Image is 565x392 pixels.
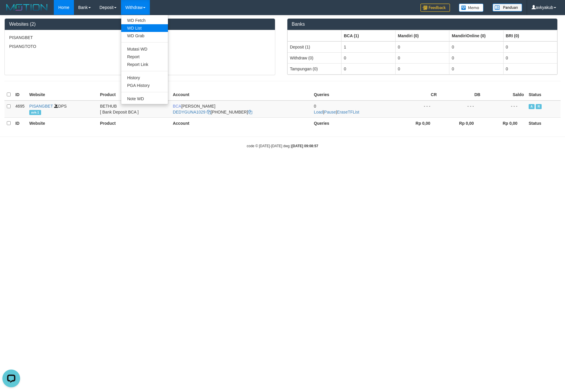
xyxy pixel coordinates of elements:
[314,104,316,108] span: 0
[503,41,557,53] td: 0
[312,89,396,101] th: Queries
[9,43,271,49] p: PISANGTOTO
[396,101,439,118] td: - - -
[396,117,439,129] th: Rp 0,00
[170,101,311,118] td: [PERSON_NAME] [PHONE_NUMBER]
[121,24,168,32] a: WD List
[121,53,168,61] a: Report
[483,117,526,129] th: Rp 0,00
[27,117,98,129] th: Website
[529,104,535,109] span: Active
[27,101,98,118] td: DPS
[170,117,311,129] th: Account
[248,110,252,114] a: Copy 7985845158 to clipboard
[459,4,484,12] img: Button%20Memo.svg
[13,89,27,101] th: ID
[98,89,170,101] th: Product
[314,104,360,114] span: | |
[395,30,449,41] th: Group: activate to sort column ascending
[312,117,396,129] th: Queries
[324,110,336,114] a: Pause
[98,101,170,118] td: BETHUB [ Bank Deposit BCA ]
[493,4,522,12] img: panduan.png
[287,41,341,53] td: Deposit (1)
[314,110,323,114] a: Load
[121,74,168,82] a: History
[9,35,271,41] p: PISANGBET
[207,110,211,114] a: Copy DEDYGUNA1029 to clipboard
[536,104,542,109] span: Running
[292,144,318,148] strong: [DATE] 09:08:57
[287,30,341,41] th: Group: activate to sort column ascending
[4,3,49,12] img: MOTION_logo.png
[29,110,41,115] span: avk-1
[526,89,561,101] th: Status
[337,110,359,114] a: EraseTFList
[395,52,449,63] td: 0
[287,63,341,74] td: Tampungan (0)
[483,101,526,118] td: - - -
[121,17,168,24] a: WD Fetch
[29,104,53,108] a: PISANGBET
[395,63,449,74] td: 0
[483,89,526,101] th: Saldo
[341,63,396,74] td: 0
[287,52,341,63] td: Withdraw (0)
[503,52,557,63] td: 0
[170,89,311,101] th: Account
[449,52,504,63] td: 0
[98,117,170,129] th: Product
[449,30,504,41] th: Group: activate to sort column ascending
[503,30,557,41] th: Group: activate to sort column ascending
[173,104,181,108] span: BCA
[292,22,553,27] h3: Banks
[121,95,168,103] a: Note WD
[503,63,557,74] td: 0
[121,45,168,53] a: Mutasi WD
[396,89,439,101] th: CR
[439,89,483,101] th: DB
[341,30,396,41] th: Group: activate to sort column ascending
[420,4,450,12] img: Feedback.jpg
[13,117,27,129] th: ID
[13,101,27,118] td: 4695
[395,41,449,53] td: 0
[449,63,504,74] td: 0
[526,117,561,129] th: Status
[27,89,98,101] th: Website
[9,22,271,27] h3: Websites (2)
[121,61,168,68] a: Report Link
[439,117,483,129] th: Rp 0,00
[449,41,504,53] td: 0
[121,32,168,40] a: WD Grab
[439,101,483,118] td: - - -
[121,82,168,89] a: PGA History
[247,144,318,148] small: code © [DATE]-[DATE] dwg |
[341,52,396,63] td: 0
[2,2,20,20] button: Open LiveChat chat widget
[173,110,205,114] a: DEDYGUNA1029
[341,41,396,53] td: 1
